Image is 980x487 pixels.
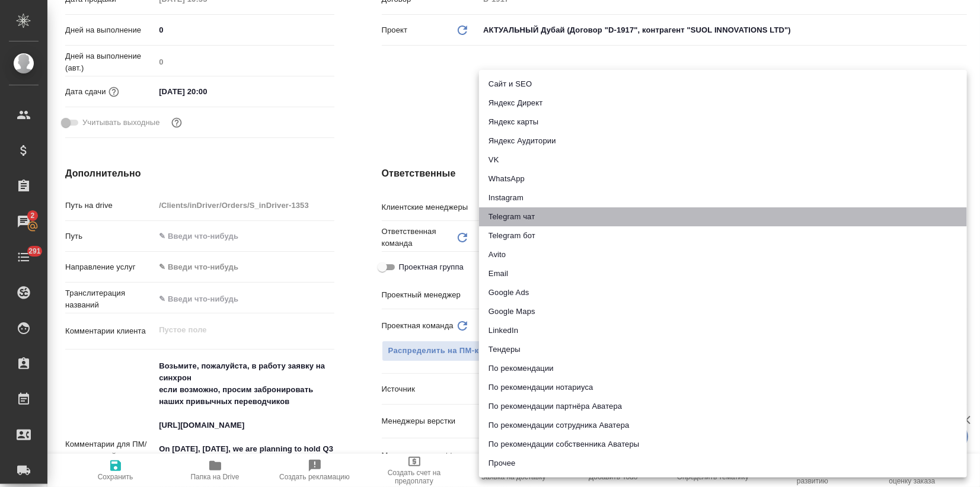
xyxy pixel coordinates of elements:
[479,132,967,150] li: Яндекс Аудитории
[479,113,967,132] li: Яндекс карты
[479,264,967,283] li: Email
[479,283,967,302] li: Google Ads
[479,188,967,207] li: Instagram
[479,245,967,264] li: Avito
[479,454,967,473] li: Прочее
[479,435,967,454] li: По рекомендации собственника Аватеры
[479,302,967,321] li: Google Maps
[479,378,967,397] li: По рекомендации нотариуса
[479,359,967,378] li: По рекомендации
[479,321,967,340] li: LinkedIn
[479,150,967,169] li: VK
[479,75,967,94] li: Сайт и SEO
[479,340,967,359] li: Тендеры
[479,226,967,245] li: Telegram бот
[479,397,967,416] li: По рекомендации партнёра Аватера
[479,416,967,435] li: По рекомендации сотрудника Аватера
[479,207,967,226] li: Telegram чат
[479,94,967,113] li: Яндекс Директ
[479,169,967,188] li: WhatsApp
